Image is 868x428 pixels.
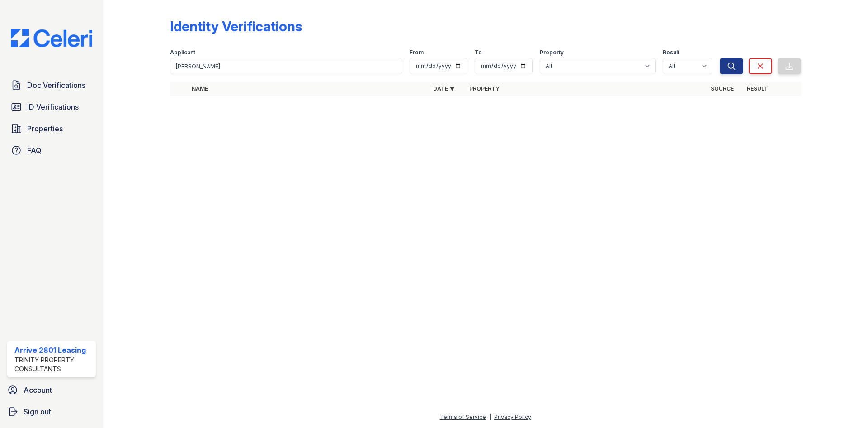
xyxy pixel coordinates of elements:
[27,80,85,91] span: Doc Verifications
[4,381,99,399] a: Account
[440,414,486,420] a: Terms of Service
[711,85,734,92] a: Source
[7,120,96,138] a: Properties
[475,49,482,56] label: To
[27,101,79,112] span: ID Verifications
[24,385,52,395] span: Account
[7,98,96,116] a: ID Verifications
[410,49,424,56] label: From
[27,123,63,134] span: Properties
[747,85,768,92] a: Result
[433,85,455,92] a: Date ▼
[7,76,96,94] a: Doc Verifications
[170,18,302,34] div: Identity Verifications
[27,145,42,156] span: FAQ
[469,85,500,92] a: Property
[4,403,99,421] a: Sign out
[489,414,491,420] div: |
[24,406,51,417] span: Sign out
[540,49,564,56] label: Property
[170,58,402,74] input: Search by name or phone number
[14,356,92,374] div: Trinity Property Consultants
[4,29,99,47] img: CE_Logo_Blue-a8612792a0a2168367f1c8372b55b34899dd931a85d93a1a3d3e32e68fde9ad4.png
[192,85,208,92] a: Name
[14,345,92,356] div: Arrive 2801 Leasing
[170,49,195,56] label: Applicant
[494,414,531,420] a: Privacy Policy
[663,49,679,56] label: Result
[7,141,96,159] a: FAQ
